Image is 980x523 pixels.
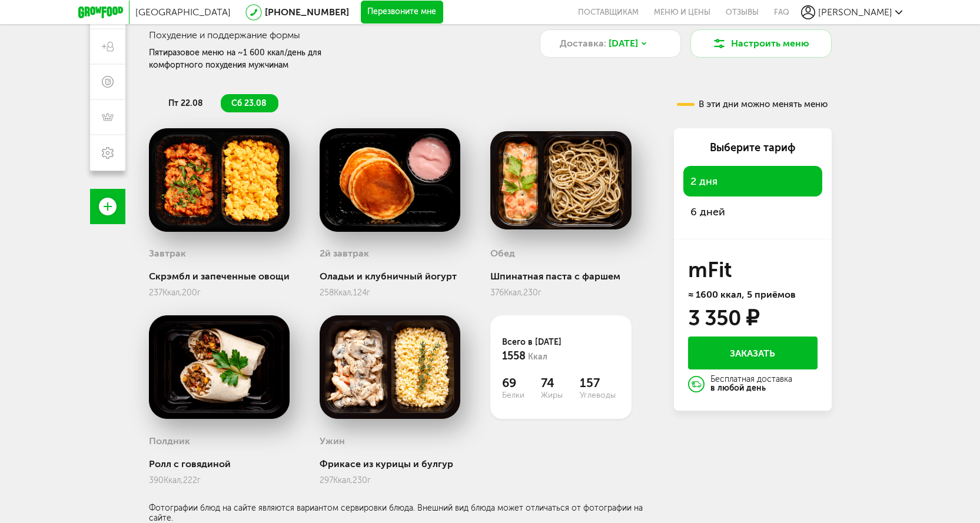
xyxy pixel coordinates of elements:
a: [PHONE_NUMBER] [265,6,349,18]
div: 258 124 [320,288,461,298]
button: Настроить меню [690,29,832,58]
img: big_HxeIs1YWf8oUkxKC.png [490,128,632,232]
h3: Завтрак [149,248,186,259]
div: Оладьи и клубничный йогурт [320,271,461,282]
img: big_JzC3DLnGOEDNgoZv.png [149,315,290,419]
div: 237 200 [149,288,290,298]
span: 74 [541,376,580,390]
span: Ккал, [334,288,353,298]
span: сб 23.08 [231,98,267,108]
div: Шпинатная паста с фаршем [490,271,632,282]
div: 390 222 [149,475,290,485]
div: Бесплатная доставка [710,375,792,393]
span: 157 [580,376,619,390]
img: big_8CuvpT9XFxJdKeFe.png [320,315,461,419]
h3: mFit [688,261,818,279]
img: big_raLosTnNs62TTeL4.png [320,128,461,232]
img: big_3rjlfb2YP8exhexx.png [149,128,290,232]
div: Скрэмбл и запеченные овощи [149,271,290,282]
h3: Похудение и поддержание формы [149,29,463,41]
span: Ккал, [162,288,182,298]
span: 1558 [502,349,526,362]
h3: 2й завтрак [320,248,369,259]
span: Ккал, [504,288,523,298]
span: 69 [502,376,541,390]
span: 6 дней [690,205,725,218]
div: Фрикасе из курицы и булгур [320,458,461,469]
div: 376 230 [490,288,632,298]
span: г [538,288,542,298]
h3: Ужин [320,435,345,447]
span: Ккал [528,352,547,362]
span: Углеводы [580,390,619,400]
div: 3 350 ₽ [688,309,759,328]
span: г [197,475,201,485]
button: Заказать [688,337,818,369]
div: Ролл с говядиной [149,458,290,469]
strong: в любой день [710,383,766,393]
span: [DATE] [609,36,638,51]
h3: Обед [490,248,515,259]
span: Доставка: [560,36,606,51]
button: Перезвоните мне [361,1,443,24]
div: Пятиразовое меню на ~1 600 ккал/день для комфортного похудения мужчинам [149,46,344,71]
span: г [197,288,201,298]
span: г [367,288,370,298]
span: Ккал, [333,475,353,485]
div: В эти дни можно менять меню [677,100,828,109]
span: ≈ 1600 ккал, 5 приёмов [688,289,796,300]
span: Жиры [541,390,580,400]
span: г [367,475,371,485]
span: [GEOGRAPHIC_DATA] [135,6,231,18]
span: [PERSON_NAME] [818,6,892,18]
span: пт 22.08 [168,98,203,108]
span: Белки [502,390,541,400]
span: 2 дня [690,175,717,188]
div: 297 230 [320,475,461,485]
div: Всего в [DATE] [502,336,620,364]
h3: Полдник [149,435,190,447]
div: Фотографии блюд на сайте являются вариантом сервировки блюда. Внешний вид блюда может отличаться ... [149,503,655,523]
div: Выберите тариф [683,140,822,155]
span: Ккал, [164,475,183,485]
